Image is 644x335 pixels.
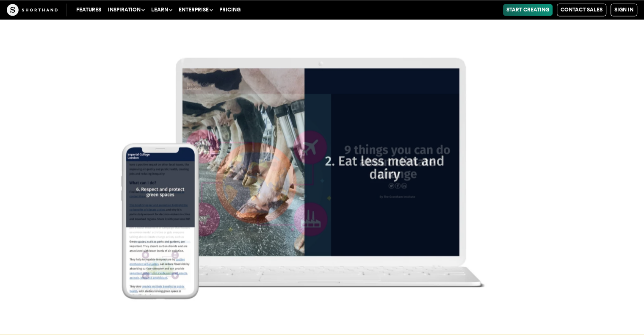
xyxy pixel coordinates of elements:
button: Enterprise [175,4,216,16]
a: Contact Sales [557,3,606,16]
button: Inspiration [105,4,148,16]
a: Features [73,4,105,16]
a: Start Creating [503,4,553,16]
a: Pricing [216,4,244,16]
a: Sign in [611,3,637,16]
img: The Craft [7,4,58,16]
button: Learn [148,4,175,16]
